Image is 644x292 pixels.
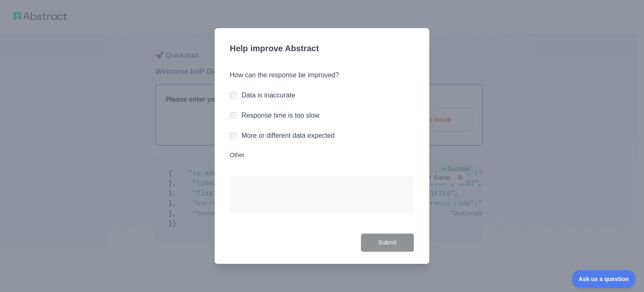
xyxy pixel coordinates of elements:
[361,233,414,252] button: Submit
[572,270,636,288] iframe: Toggle Customer Support
[230,38,414,60] h3: Help improve Abstract
[241,132,335,139] label: More or different data expected
[241,112,319,119] label: Response time is too slow
[230,151,414,159] label: Other
[230,70,414,80] h3: How can the response be improved?
[241,92,295,99] label: Data is inaccurate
